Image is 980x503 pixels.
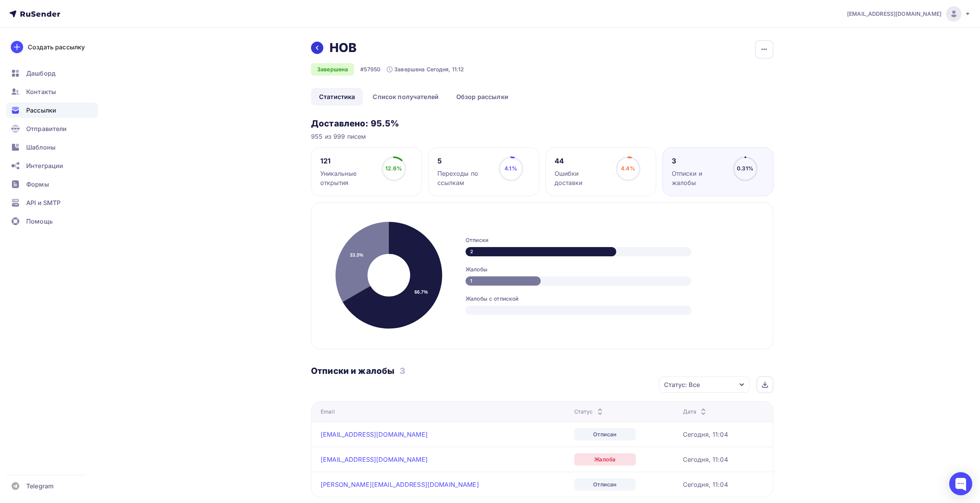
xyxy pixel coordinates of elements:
span: Telegram [26,481,54,491]
a: Контакты [6,84,98,99]
div: Отписки [466,236,758,244]
span: Контакты [26,87,56,96]
span: 4.4% [621,165,635,172]
a: [EMAIL_ADDRESS][DOMAIN_NAME] [321,431,428,438]
a: Рассылки [6,103,98,118]
div: Отписки и жалобы [672,169,726,187]
div: Уникальные открытия [320,169,375,187]
div: 3 [672,156,726,166]
div: Жалобы [466,266,758,273]
a: [EMAIL_ADDRESS][DOMAIN_NAME] [321,456,428,463]
div: 5 [437,156,492,166]
span: Интеграции [26,161,63,170]
a: Формы [6,177,98,192]
div: 2 [466,247,616,256]
div: Статус: Все [664,380,700,389]
div: Ошибки доставки [555,169,609,187]
h3: Отписки и жалобы [311,365,394,376]
div: Сегодня, 11:04 [683,480,728,489]
div: Сегодня, 11:04 [683,455,728,464]
h3: Доставлено: 95.5% [311,118,773,129]
div: Жалобы с отпиской [466,295,758,303]
div: Переходы по ссылкам [437,169,492,187]
span: Формы [26,180,49,189]
span: Помощь [26,217,53,226]
a: Статистика [311,88,363,106]
div: #57950 [360,66,380,73]
button: Статус: Все [659,376,750,393]
h2: НОВ [329,40,356,56]
div: 44 [555,156,609,166]
div: 1 [466,276,541,286]
a: [EMAIL_ADDRESS][DOMAIN_NAME] [847,6,971,22]
div: Отписан [574,478,636,491]
a: [PERSON_NAME][EMAIL_ADDRESS][DOMAIN_NAME] [321,481,479,488]
span: Шаблоны [26,143,55,152]
div: Создать рассылку [28,42,85,52]
a: Обзор рассылки [448,88,516,106]
div: Завершена Сегодня, 11:12 [387,66,464,73]
span: Рассылки [26,106,56,115]
div: Email [321,408,335,416]
span: Дашборд [26,69,55,78]
span: 12.6% [385,165,402,172]
span: 4.1% [504,165,517,172]
span: 0.31% [737,165,753,172]
a: Отправители [6,121,98,136]
span: API и SMTP [26,198,61,207]
h3: 3 [400,365,405,376]
div: Сегодня, 11:04 [683,430,728,439]
a: Список получателей [365,88,447,106]
a: Дашборд [6,66,98,81]
div: 121 [320,156,375,166]
div: Отписан [574,428,636,441]
span: Отправители [26,124,67,133]
div: Статус [574,408,605,416]
div: Дата [683,408,708,416]
div: Жалоба [574,453,636,466]
a: Шаблоны [6,140,98,155]
div: Завершена [311,63,354,76]
div: 955 из 999 писем [311,132,773,141]
span: [EMAIL_ADDRESS][DOMAIN_NAME] [847,10,941,18]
